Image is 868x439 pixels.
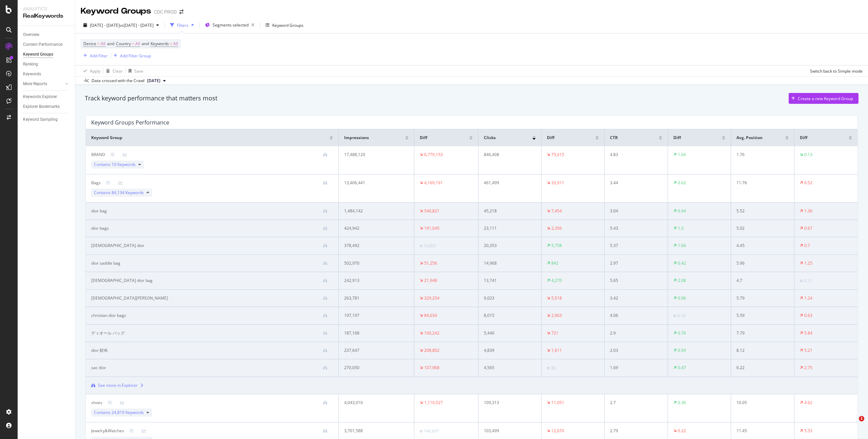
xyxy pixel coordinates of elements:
div: 2.9 [610,330,657,336]
div: Jewelry&Watches [91,428,124,434]
div: 1.69 [610,365,657,371]
span: 2025 Jul. 25th [147,78,160,84]
div: BRAND [91,152,105,158]
span: Impressions [344,135,369,141]
span: [DATE] - [DATE] [90,22,120,28]
div: 2.79 [610,428,657,434]
div: Keyword Groups [23,51,53,58]
div: 263,781 [344,295,402,301]
div: 4.7 [736,278,783,284]
span: Diff [420,135,427,141]
span: Contains [94,161,136,168]
div: 21,948 [424,278,437,284]
div: Track keyword performance that matters most [85,94,217,103]
div: 5.84 [804,330,812,336]
div: Data crossed with the Crawl [92,78,144,84]
div: Keywords [23,71,41,78]
span: Diff [547,135,554,141]
div: 14,831 [424,243,437,249]
div: 846,408 [484,152,531,158]
div: 0.47 [678,365,686,371]
div: 461,499 [484,180,531,186]
span: 24,819 Keywords [112,409,144,415]
img: Equal [673,315,676,317]
div: sac dior [91,365,106,371]
div: 2.97 [610,260,657,266]
div: Keyword Groups Performance [91,119,169,126]
span: 84,134 Keywords [112,190,144,195]
div: 109,313 [484,400,531,406]
div: 5.52 [736,208,783,214]
div: 0.36 [678,400,686,406]
div: 4,169,191 [424,180,443,186]
div: 0.44 [678,208,686,214]
div: 4,043,010 [344,400,402,406]
div: 5,758 [551,243,562,249]
button: Create a new Keyword Group [789,93,859,104]
div: 6.22 [736,365,783,371]
div: 4.45 [736,243,783,249]
div: dior bags [91,225,109,231]
div: dior bag [91,208,107,214]
div: 0.16 [677,313,686,319]
div: Bags [91,180,101,186]
button: Save [126,65,143,76]
div: 103,499 [484,428,531,434]
span: Diff [673,135,681,141]
div: dior 財布 [91,347,108,354]
div: 11,051 [551,400,564,406]
div: Keywords Explorer [23,93,57,100]
div: 378,492 [344,243,402,249]
div: 107,968 [424,365,439,371]
div: 2.7 [610,400,657,406]
div: 36 [551,365,556,371]
div: Switch back to Simple mode [810,68,863,74]
div: Ranking [23,61,38,68]
div: 6.52 [804,180,812,186]
div: Keyword Groups [81,5,151,17]
div: 7,454 [551,208,562,214]
div: 1.25 [804,260,812,266]
div: 2,356 [551,225,562,231]
div: 12,670 [551,428,564,434]
div: 1,484,142 [344,208,402,214]
div: 45,218 [484,208,531,214]
span: = [132,41,134,46]
button: [DATE] - [DATE]vs[DATE] - [DATE] [81,20,162,31]
span: All [173,39,178,49]
div: 5.53 [804,428,812,434]
div: 14,968 [484,260,531,266]
div: See more in Explorer [98,382,138,388]
div: 5.65 [610,278,657,284]
div: 2.03 [610,347,657,354]
div: 100,242 [424,330,439,336]
img: Equal [420,430,422,432]
span: and [107,41,114,46]
span: Contains [94,409,144,416]
div: 10.05 [736,400,783,406]
div: Analytics [23,5,70,12]
a: Keywords Explorer [23,93,70,100]
button: Keyword Groups [263,20,306,31]
div: 2,963 [551,312,562,319]
div: 242,913 [344,278,402,284]
span: Country [116,41,131,46]
span: Contains [94,190,144,196]
div: 1.66 [678,243,686,249]
div: Clear [113,68,123,74]
div: 8,015 [484,312,531,319]
div: 540,821 [424,208,439,214]
div: 5.79 [736,295,783,301]
div: 5.59 [736,312,783,319]
div: 1.36 [804,208,812,214]
div: RealKeywords [23,12,70,20]
div: 1,611 [551,347,562,354]
div: 20,353 [484,243,531,249]
button: Add Filter [81,52,108,60]
div: CDC PROD [154,8,177,15]
div: 8.12 [736,347,783,354]
div: lady dior [91,243,144,249]
div: 5.02 [736,225,783,231]
div: 17,488,129 [344,152,402,158]
div: 208,802 [424,347,439,354]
